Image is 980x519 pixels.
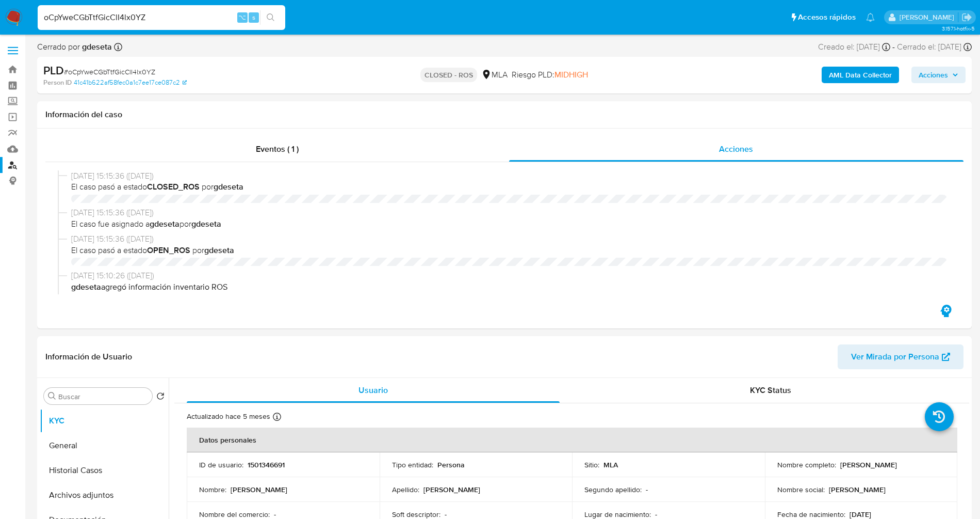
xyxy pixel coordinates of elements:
span: KYC Status [750,384,791,396]
span: - [892,41,895,53]
button: AML Data Collector [822,67,899,83]
p: Nombre : [199,485,226,494]
h1: Información del caso [45,109,963,120]
button: search-icon [260,10,281,25]
b: PLD [43,62,64,78]
p: MLA [603,460,618,469]
button: Archivos adjuntos [40,483,169,508]
p: - [445,510,447,519]
b: gdeseta [71,281,101,293]
b: gdeseta [204,244,234,256]
th: Datos personales [187,428,957,452]
span: [DATE] 15:15:36 ([DATE]) [71,207,947,218]
span: MIDHIGH [554,69,588,81]
input: Buscar usuario o caso... [38,11,285,24]
button: Volver al orden por defecto [156,392,165,403]
p: ID de usuario : [199,460,243,469]
b: gdeseta [191,218,221,230]
p: [DATE] [850,510,871,519]
input: Buscar [58,392,148,401]
p: Segundo apellido : [584,485,642,494]
p: Sitio : [584,460,599,469]
button: Historial Casos [40,458,169,483]
b: AML Data Collector [829,67,892,83]
span: # oCpYweCGbTtfGicClI4lx0YZ [64,67,155,77]
a: Notificaciones [866,13,875,22]
span: Usuario [358,384,388,396]
div: Creado el: [DATE] [818,41,890,53]
span: Eventos ( 1 ) [256,143,299,155]
span: ⌥ [238,12,246,22]
b: gdeseta [150,218,179,230]
p: agregó información inventario ROS [71,281,947,293]
p: Tipo entidad : [392,460,433,469]
p: [PERSON_NAME] [840,460,897,469]
p: [PERSON_NAME] [231,485,287,494]
span: El caso fue asignado a por [71,218,947,230]
a: 41c41b622af58fec0a1c7ee17ce087c2 [74,78,187,87]
b: gdeseta [80,41,112,53]
p: CLOSED - ROS [420,68,477,82]
p: Nombre del comercio : [199,510,270,519]
button: Buscar [48,392,56,400]
p: - [274,510,276,519]
span: Acciones [919,67,948,83]
p: Lugar de nacimiento : [584,510,651,519]
b: gdeseta [214,181,243,193]
span: El caso pasó a estado por [71,181,947,193]
span: Acciones [719,143,753,155]
p: Nombre social : [777,485,825,494]
span: s [252,12,255,22]
span: [DATE] 15:15:36 ([DATE]) [71,233,947,245]
span: Cerrado por [37,41,112,53]
p: Apellido : [392,485,419,494]
p: Nombre completo : [777,460,836,469]
a: Salir [961,12,972,23]
p: Fecha de nacimiento : [777,510,845,519]
p: - [646,485,648,494]
p: 1501346691 [248,460,285,469]
span: Accesos rápidos [798,12,856,23]
span: El caso pasó a estado por [71,245,947,256]
p: Actualizado hace 5 meses [187,412,270,421]
button: Acciones [911,67,966,83]
p: Persona [437,460,465,469]
b: Person ID [43,78,72,87]
p: [PERSON_NAME] [829,485,886,494]
button: General [40,433,169,458]
button: KYC [40,408,169,433]
span: Ver Mirada por Persona [851,344,939,369]
p: Soft descriptor : [392,510,440,519]
div: Cerrado el: [DATE] [897,41,972,53]
span: Riesgo PLD: [512,69,588,81]
p: - [655,510,657,519]
div: MLA [481,69,508,81]
span: [DATE] 15:10:26 ([DATE]) [71,270,947,281]
h1: Información de Usuario [45,352,132,362]
button: Ver Mirada por Persona [838,344,963,369]
p: [PERSON_NAME] [423,485,480,494]
b: OPEN_ROS [147,244,190,256]
span: [DATE] 15:15:36 ([DATE]) [71,170,947,182]
b: CLOSED_ROS [147,181,200,193]
p: jessica.fukman@mercadolibre.com [900,12,958,22]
